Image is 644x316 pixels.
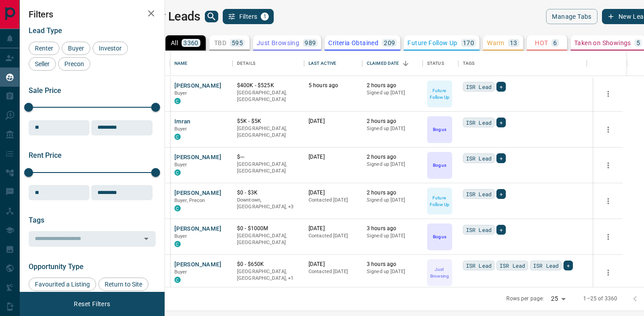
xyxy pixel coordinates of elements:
[174,82,221,90] button: [PERSON_NAME]
[466,154,491,163] span: ISR Lead
[174,225,221,233] button: [PERSON_NAME]
[466,190,491,198] span: ISR Lead
[65,45,87,52] span: Buyer
[237,89,300,103] p: [GEOGRAPHIC_DATA], [GEOGRAPHIC_DATA]
[29,42,59,55] div: Renter
[29,57,56,71] div: Seller
[496,82,506,92] div: +
[466,225,491,234] span: ISR Lead
[309,225,358,232] p: [DATE]
[29,216,44,224] span: Tags
[237,225,300,232] p: $0 - $1000M
[29,278,96,291] div: Favourited a Listing
[183,40,199,46] p: 3360
[428,87,451,101] p: Future Follow Up
[262,13,268,20] span: 1
[58,57,90,71] div: Precon
[407,40,457,46] p: Future Follow Up
[496,118,506,127] div: +
[29,26,62,35] span: Lead Type
[496,189,506,199] div: +
[237,153,300,161] p: $---
[257,40,299,46] p: Just Browsing
[29,86,61,95] span: Sale Price
[433,126,446,133] p: Bogus
[328,40,378,46] p: Criteria Obtained
[32,45,56,52] span: Renter
[309,51,336,76] div: Last Active
[237,118,300,125] p: $5K - $5K
[174,269,187,275] span: Buyer
[174,153,221,162] button: [PERSON_NAME]
[174,205,181,211] div: condos.ca
[367,125,418,132] p: Signed up [DATE]
[563,261,573,270] div: +
[174,118,191,126] button: Imran
[233,51,304,76] div: Details
[602,159,615,172] button: more
[309,189,358,197] p: [DATE]
[367,51,399,76] div: Claimed Date
[535,40,548,46] p: HOT
[367,261,418,268] p: 3 hours ago
[232,40,243,46] p: 595
[463,51,475,76] div: Tags
[500,118,503,127] span: +
[174,198,205,203] span: Buyer, Precon
[466,261,491,270] span: ISR Lead
[506,295,544,303] p: Rows per page:
[367,189,418,197] p: 2 hours ago
[237,161,300,175] p: [GEOGRAPHIC_DATA], [GEOGRAPHIC_DATA]
[367,161,418,168] p: Signed up [DATE]
[29,151,62,160] span: Rent Price
[174,169,181,176] div: condos.ca
[510,40,517,46] p: 13
[309,82,358,89] p: 5 hours ago
[174,51,188,76] div: Name
[466,118,491,127] span: ISR Lead
[533,261,559,270] span: ISR Lead
[237,197,300,211] p: North York, Midtown | Central, Toronto
[602,266,615,279] button: more
[583,295,617,303] p: 1–25 of 3360
[309,197,358,204] p: Contacted [DATE]
[32,60,53,67] span: Seller
[237,51,255,76] div: Details
[636,40,640,46] p: 5
[174,189,221,198] button: [PERSON_NAME]
[367,82,418,89] p: 2 hours ago
[93,42,128,55] div: Investor
[553,40,557,46] p: 6
[433,162,446,169] p: Bogus
[466,82,491,91] span: ISR Lead
[567,261,570,270] span: +
[174,277,181,283] div: condos.ca
[309,232,358,240] p: Contacted [DATE]
[367,225,418,232] p: 3 hours ago
[32,281,93,288] span: Favourited a Listing
[309,261,358,268] p: [DATE]
[174,233,187,239] span: Buyer
[367,197,418,204] p: Signed up [DATE]
[546,9,597,24] button: Manage Tabs
[399,57,412,70] button: Sort
[500,154,503,163] span: +
[547,292,569,305] div: 25
[140,232,153,245] button: Open
[174,134,181,140] div: condos.ca
[602,194,615,208] button: more
[500,261,525,270] span: ISR Lead
[496,225,506,235] div: +
[602,87,615,101] button: more
[500,190,503,198] span: +
[309,268,358,275] p: Contacted [DATE]
[574,40,631,46] p: Taken on Showings
[602,230,615,244] button: more
[98,278,148,291] div: Return to Site
[102,281,145,288] span: Return to Site
[174,90,187,96] span: Buyer
[463,40,474,46] p: 170
[237,189,300,197] p: $0 - $3K
[367,118,418,125] p: 2 hours ago
[367,268,418,275] p: Signed up [DATE]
